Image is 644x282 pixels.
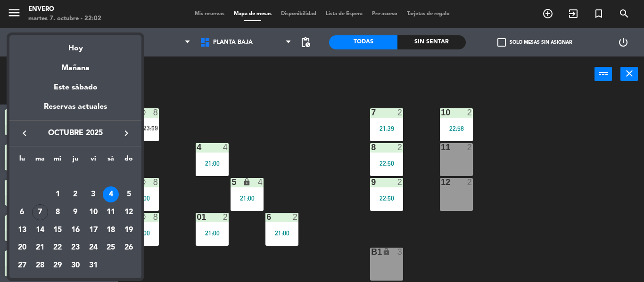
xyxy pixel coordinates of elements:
div: 6 [14,204,30,220]
th: martes [31,153,49,168]
td: 18 de octubre de 2025 [102,221,120,239]
div: 12 [121,204,137,220]
div: 26 [121,240,137,256]
td: OCT. [13,168,138,186]
td: 5 de octubre de 2025 [120,186,138,204]
th: miércoles [49,153,66,168]
div: Este sábado [9,74,141,101]
div: 24 [85,240,101,256]
div: 11 [103,204,119,220]
th: jueves [66,153,84,168]
div: 8 [50,204,66,220]
td: 19 de octubre de 2025 [120,221,138,239]
td: 31 de octubre de 2025 [84,257,102,274]
td: 16 de octubre de 2025 [66,221,84,239]
i: keyboard_arrow_right [121,128,132,139]
div: 20 [14,240,30,256]
td: 17 de octubre de 2025 [84,221,102,239]
div: 9 [67,204,83,220]
div: 1 [50,186,66,202]
td: 13 de octubre de 2025 [13,221,31,239]
td: 21 de octubre de 2025 [31,239,49,257]
td: 12 de octubre de 2025 [120,203,138,221]
div: 28 [32,258,48,274]
div: 29 [50,258,66,274]
div: 25 [103,240,119,256]
div: 23 [67,240,83,256]
div: 2 [67,186,83,202]
div: Reservas actuales [9,101,141,120]
div: 27 [14,258,30,274]
td: 22 de octubre de 2025 [49,239,66,257]
div: 14 [32,222,48,238]
div: 13 [14,222,30,238]
button: keyboard_arrow_right [118,127,135,139]
th: domingo [120,153,138,168]
td: 29 de octubre de 2025 [49,257,66,274]
td: 11 de octubre de 2025 [102,203,120,221]
div: 19 [121,222,137,238]
td: 25 de octubre de 2025 [102,239,120,257]
div: 31 [85,258,101,274]
div: 5 [121,186,137,202]
td: 10 de octubre de 2025 [84,203,102,221]
td: 14 de octubre de 2025 [31,221,49,239]
div: Mañana [9,55,141,74]
td: 3 de octubre de 2025 [84,186,102,204]
td: 27 de octubre de 2025 [13,257,31,274]
td: 20 de octubre de 2025 [13,239,31,257]
td: 24 de octubre de 2025 [84,239,102,257]
th: viernes [84,153,102,168]
td: 2 de octubre de 2025 [66,186,84,204]
td: 1 de octubre de 2025 [49,186,66,204]
td: 28 de octubre de 2025 [31,257,49,274]
td: 26 de octubre de 2025 [120,239,138,257]
div: 3 [85,186,101,202]
span: octubre 2025 [33,127,118,139]
td: 6 de octubre de 2025 [13,203,31,221]
td: 23 de octubre de 2025 [66,239,84,257]
td: 9 de octubre de 2025 [66,203,84,221]
i: keyboard_arrow_left [19,128,30,139]
div: 17 [85,222,101,238]
td: 8 de octubre de 2025 [49,203,66,221]
td: 15 de octubre de 2025 [49,221,66,239]
div: 7 [32,204,48,220]
button: keyboard_arrow_left [16,127,33,139]
td: 7 de octubre de 2025 [31,203,49,221]
div: 22 [50,240,66,256]
th: lunes [13,153,31,168]
div: 18 [103,222,119,238]
th: sábado [102,153,120,168]
div: Hoy [9,35,141,55]
div: 30 [67,258,83,274]
td: 4 de octubre de 2025 [102,186,120,204]
div: 16 [67,222,83,238]
div: 21 [32,240,48,256]
div: 10 [85,204,101,220]
td: 30 de octubre de 2025 [66,257,84,274]
div: 4 [103,186,119,202]
div: 15 [50,222,66,238]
